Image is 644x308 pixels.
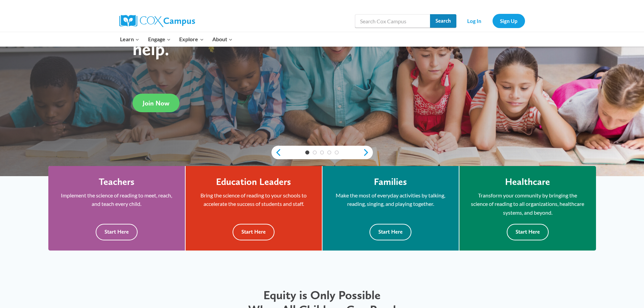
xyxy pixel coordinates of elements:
[116,32,237,46] nav: Primary Navigation
[271,148,282,157] a: previous
[363,148,373,157] a: next
[119,15,195,27] img: Cox Campus
[96,224,138,240] button: Start Here
[459,166,596,251] a: Healthcare Transform your community by bringing the science of reading to all organizations, heal...
[216,176,291,188] h4: Education Leaders
[493,14,525,28] a: Sign Up
[323,166,459,251] a: Families Make the most of everyday activities by talking, reading, singing, and playing together....
[116,32,144,46] button: Child menu of Learn
[430,14,456,28] input: Search
[144,32,175,46] button: Child menu of Engage
[507,224,549,240] button: Start Here
[355,14,456,28] input: Search Cox Campus
[175,32,208,46] button: Child menu of Explore
[333,191,449,208] p: Make the most of everyday activities by talking, reading, singing, and playing together.
[374,176,407,188] h4: Families
[470,191,586,217] p: Transform your community by bringing the science of reading to all organizations, healthcare syst...
[233,224,275,240] button: Start Here
[460,14,525,28] nav: Secondary Navigation
[335,150,339,155] a: 5
[305,150,309,155] a: 1
[505,176,550,188] h4: Healthcare
[143,99,169,107] span: Join Now
[186,166,322,251] a: Education Leaders Bring the science of reading to your schools to accelerate the success of stude...
[460,14,489,28] a: Log In
[313,150,317,155] a: 2
[208,32,237,46] button: Child menu of About
[320,150,324,155] a: 3
[271,146,373,159] div: content slider buttons
[48,166,185,251] a: Teachers Implement the science of reading to meet, reach, and teach every child. Start Here
[369,224,411,240] button: Start Here
[58,191,175,208] p: Implement the science of reading to meet, reach, and teach every child.
[133,94,180,112] a: Join Now
[99,176,135,188] h4: Teachers
[327,150,331,155] a: 4
[196,191,312,208] p: Bring the science of reading to your schools to accelerate the success of students and staff.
